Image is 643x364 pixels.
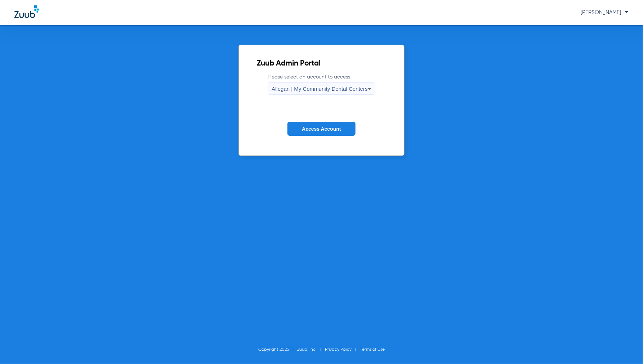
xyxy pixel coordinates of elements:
img: Zuub Logo [14,5,39,18]
span: Allegan | My Community Dental Centers [272,86,368,92]
li: Copyright 2025 [258,346,297,353]
li: Zuub, Inc. [297,346,325,353]
span: Access Account [302,126,341,132]
span: [PERSON_NAME] [581,10,629,15]
h2: Zuub Admin Portal [257,60,386,67]
label: Please select an account to access [268,73,375,95]
a: Privacy Policy [325,347,352,352]
a: Terms of Use [360,347,385,352]
button: Access Account [287,122,355,136]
